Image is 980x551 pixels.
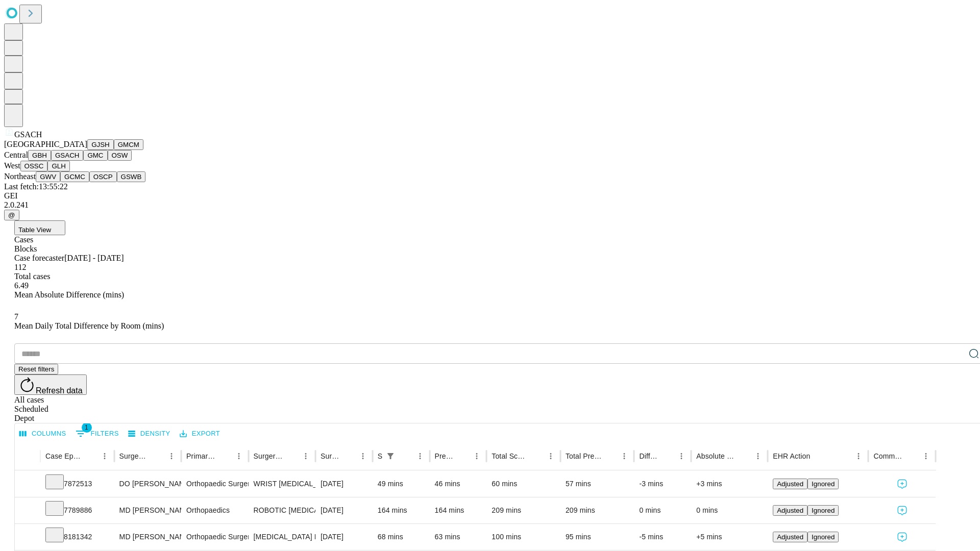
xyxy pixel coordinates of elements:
[14,364,58,374] button: Reset filters
[4,191,976,201] div: GEI
[150,449,164,463] button: Sort
[186,497,243,523] div: Orthopaedics
[566,497,629,523] div: 209 mins
[108,150,132,161] button: OSW
[807,479,839,489] button: Ignored
[492,471,555,497] div: 60 mins
[45,497,109,523] div: 7789886
[639,452,659,460] div: Difference
[4,201,976,210] div: 2.0.241
[18,365,54,373] span: Reset filters
[97,449,112,463] button: Menu
[321,471,367,497] div: [DATE]
[321,497,367,523] div: [DATE]
[119,497,176,523] div: MD [PERSON_NAME]
[777,507,803,514] span: Adjusted
[811,449,825,463] button: Sort
[232,449,246,463] button: Menu
[14,220,65,235] button: Table View
[14,272,50,281] span: Total cases
[812,533,835,541] span: Ignored
[14,281,29,290] span: 6.49
[435,452,455,460] div: Predicted In Room Duration
[83,150,107,161] button: GMC
[566,452,602,460] div: Total Predicted Duration
[186,452,216,460] div: Primary Service
[284,449,299,463] button: Sort
[378,452,382,460] div: Scheduled In Room Duration
[777,533,803,541] span: Adjusted
[660,449,674,463] button: Sort
[8,211,15,219] span: @
[807,532,839,542] button: Ignored
[737,449,751,463] button: Sort
[254,471,310,497] div: WRIST [MEDICAL_DATA] SURGERY RELEASE TRANSVERSE [MEDICAL_DATA] LIGAMENT
[383,449,398,463] button: Show filters
[14,254,64,262] span: Case forecaster
[492,524,555,550] div: 100 mins
[399,449,413,463] button: Sort
[14,263,26,271] span: 112
[18,226,51,234] span: Table View
[696,497,763,523] div: 0 mins
[119,452,149,460] div: Surgeon Name
[773,452,810,460] div: EHR Action
[639,524,686,550] div: -5 mins
[4,210,19,220] button: @
[119,471,176,497] div: DO [PERSON_NAME] [PERSON_NAME] Do
[873,452,903,460] div: Comments
[4,182,68,191] span: Last fetch: 13:55:22
[378,471,425,497] div: 49 mins
[299,449,313,463] button: Menu
[566,524,629,550] div: 95 mins
[807,505,839,516] button: Ignored
[4,140,87,148] span: [GEOGRAPHIC_DATA]
[696,452,736,460] div: Absolute Difference
[851,449,866,463] button: Menu
[639,497,686,523] div: 0 mins
[378,497,425,523] div: 164 mins
[254,497,310,523] div: ROBOTIC [MEDICAL_DATA] KNEE TOTAL
[773,505,807,516] button: Adjusted
[114,139,143,150] button: GMCM
[4,161,20,170] span: West
[117,171,146,182] button: GSWB
[904,449,919,463] button: Sort
[777,480,803,488] span: Adjusted
[751,449,765,463] button: Menu
[773,532,807,542] button: Adjusted
[356,449,370,463] button: Menu
[566,471,629,497] div: 57 mins
[435,524,482,550] div: 63 mins
[696,471,763,497] div: +3 mins
[82,422,92,433] span: 1
[73,425,121,442] button: Show filters
[383,449,398,463] div: 1 active filter
[119,524,176,550] div: MD [PERSON_NAME]
[47,161,69,171] button: GLH
[617,449,631,463] button: Menu
[696,524,763,550] div: +5 mins
[321,452,340,460] div: Surgery Date
[28,150,51,161] button: GBH
[413,449,427,463] button: Menu
[217,449,232,463] button: Sort
[492,452,528,460] div: Total Scheduled Duration
[20,161,48,171] button: OSSC
[492,497,555,523] div: 209 mins
[14,312,18,321] span: 7
[254,524,310,550] div: [MEDICAL_DATA] LEG,KNEE, ANKLE DEEP
[186,524,243,550] div: Orthopaedic Surgery
[435,497,482,523] div: 164 mins
[14,130,42,139] span: GSACH
[378,524,425,550] div: 68 mins
[812,480,835,488] span: Ignored
[603,449,617,463] button: Sort
[89,171,117,182] button: OSCP
[14,374,87,395] button: Refresh data
[64,254,124,262] span: [DATE] - [DATE]
[470,449,484,463] button: Menu
[4,151,28,159] span: Central
[639,471,686,497] div: -3 mins
[812,507,835,514] span: Ignored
